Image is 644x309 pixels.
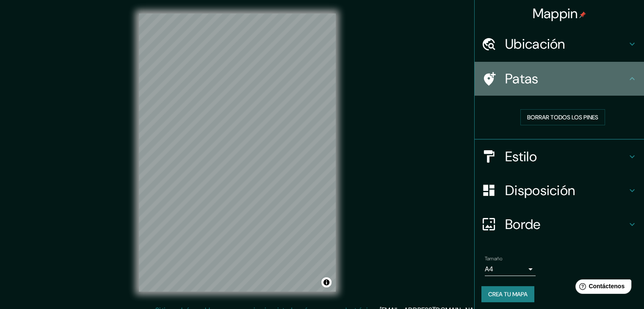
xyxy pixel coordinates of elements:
font: Estilo [505,148,537,166]
img: pin-icon.png [579,11,586,18]
div: Estilo [475,140,644,174]
font: Ubicación [505,35,565,53]
font: Borrar todos los pines [527,113,598,121]
button: Crea tu mapa [481,286,534,302]
font: Crea tu mapa [488,290,528,298]
font: Patas [505,70,539,88]
iframe: Lanzador de widgets de ayuda [569,276,635,300]
font: Disposición [505,182,575,199]
font: Mappin [533,5,578,22]
div: Patas [475,62,644,96]
div: A4 [485,262,536,276]
div: Borde [475,207,644,241]
button: Borrar todos los pines [520,109,605,125]
font: A4 [485,265,493,273]
div: Ubicación [475,27,644,61]
div: Disposición [475,174,644,207]
font: Tamaño [485,255,502,262]
canvas: Mapa [139,14,336,292]
button: Activar o desactivar atribución [321,277,332,287]
font: Borde [505,215,541,233]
